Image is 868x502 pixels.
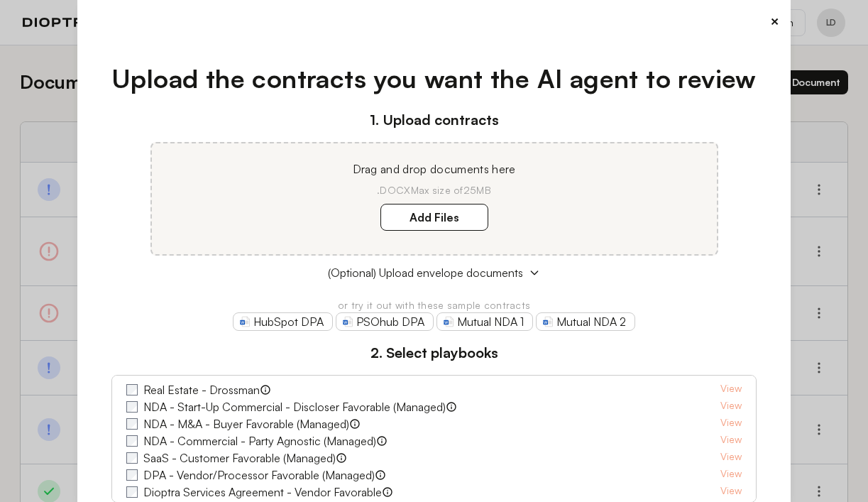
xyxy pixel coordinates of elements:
a: View [720,398,742,415]
label: SaaS - Customer Favorable (Managed) [143,449,336,466]
span: (Optional) Upload envelope documents [328,264,523,281]
a: HubSpot DPA [233,312,333,331]
a: View [720,466,742,484]
a: View [720,415,742,432]
button: × [770,11,779,31]
h1: Upload the contracts you want the AI agent to review [111,60,757,98]
p: or try it out with these sample contracts [111,298,757,312]
label: NDA - M&A - Buyer Favorable (Managed) [143,415,349,432]
h3: 1. Upload contracts [111,109,757,131]
a: View [720,381,742,398]
a: View [720,432,742,449]
p: .DOCX Max size of 25MB [169,183,700,197]
p: Drag and drop documents here [169,160,700,178]
a: Mutual NDA 1 [436,312,533,331]
label: Add Files [380,204,488,231]
a: View [720,449,742,466]
label: NDA - Start-Up Commercial - Discloser Favorable (Managed) [143,398,446,415]
label: Dioptra Services Agreement - Vendor Favorable [143,484,382,501]
label: DPA - Vendor/Processor Favorable (Managed) [143,466,375,484]
a: Mutual NDA 2 [536,312,635,331]
label: Real Estate - Drossman [143,381,260,398]
a: PSOhub DPA [336,312,434,331]
h3: 2. Select playbooks [111,342,757,364]
a: View [720,484,742,501]
label: NDA - Commercial - Party Agnostic (Managed) [143,432,376,449]
button: (Optional) Upload envelope documents [111,264,757,281]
